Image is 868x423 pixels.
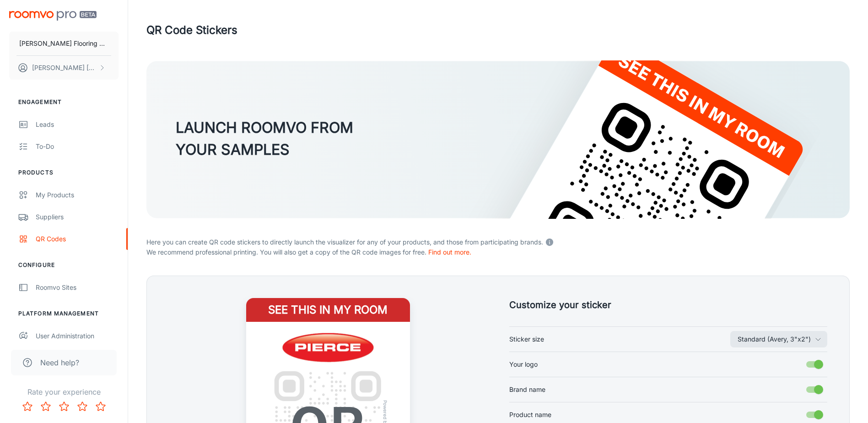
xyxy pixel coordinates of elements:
p: We recommend professional printing. You will also get a copy of the QR code images for free. [146,247,850,257]
button: [PERSON_NAME] Flooring Stores [9,32,119,55]
a: Find out more. [428,248,471,256]
div: User Administration [36,331,119,341]
div: Roomvo Sites [36,282,119,293]
span: Sticker size [509,334,544,344]
span: Brand name [509,385,545,395]
button: [PERSON_NAME] [PERSON_NAME] [9,56,119,80]
p: Rate your experience [7,386,120,397]
h1: QR Code Stickers [146,22,237,38]
button: Rate 2 star [37,397,55,416]
button: Rate 4 star [73,397,92,416]
button: Rate 3 star [55,397,73,416]
p: [PERSON_NAME] [PERSON_NAME] [32,63,97,73]
button: Rate 1 star [18,397,37,416]
div: Suppliers [36,212,119,222]
p: [PERSON_NAME] Flooring Stores [19,38,108,49]
div: Leads [36,119,119,130]
p: Here you can create QR code stickers to directly launch the visualizer for any of your products, ... [146,235,850,247]
span: Need help? [40,357,79,368]
div: My Products [36,190,119,200]
img: Pierce Flooring Stores [270,333,387,363]
h3: LAUNCH ROOMVO FROM YOUR SAMPLES [176,117,353,161]
span: Product name [509,410,551,420]
div: To-do [36,141,119,152]
img: Roomvo PRO Beta [9,11,97,21]
button: Sticker size [730,331,827,347]
h4: See this in my room [246,298,410,322]
h5: Customize your sticker [509,298,828,312]
span: Your logo [509,359,538,369]
button: Rate 5 star [92,397,110,416]
div: QR Codes [36,234,119,244]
